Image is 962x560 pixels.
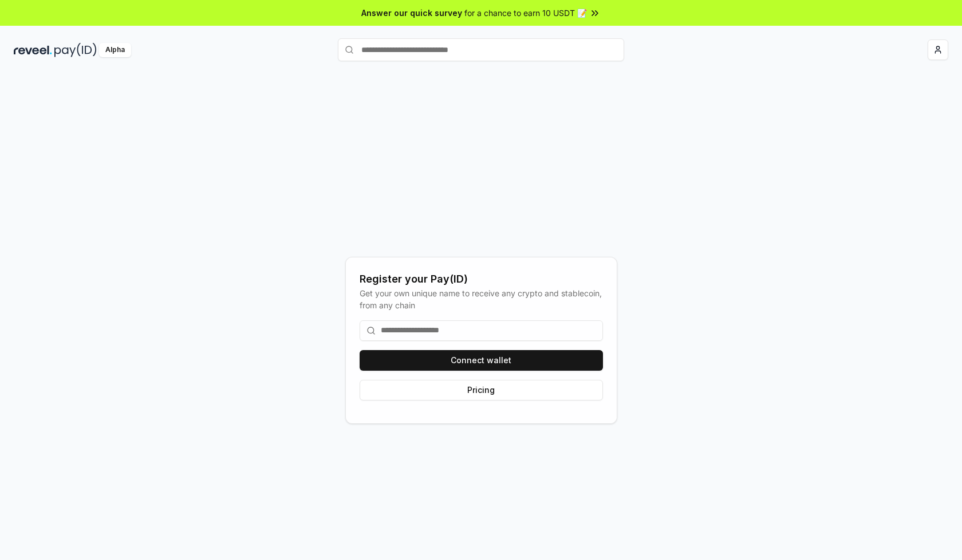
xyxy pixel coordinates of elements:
[99,43,131,57] div: Alpha
[360,271,603,287] div: Register your Pay(ID)
[360,287,603,311] div: Get your own unique name to receive any crypto and stablecoin, from any chain
[360,350,603,371] button: Connect wallet
[361,7,462,19] span: Answer our quick survey
[360,380,603,400] button: Pricing
[54,43,97,57] img: pay_id
[14,43,52,57] img: reveel_dark
[464,7,587,19] span: for a chance to earn 10 USDT 📝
